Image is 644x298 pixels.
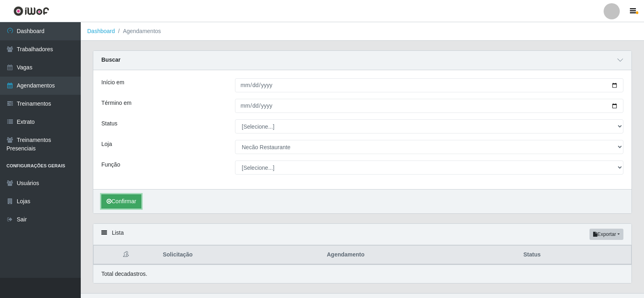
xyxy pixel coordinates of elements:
nav: breadcrumb [81,22,644,41]
strong: Buscar [101,56,120,63]
label: Término em [101,99,132,107]
div: Lista [93,224,631,245]
th: Solicitação [158,246,322,265]
input: 00/00/0000 [235,99,623,113]
label: Início em [101,78,124,87]
label: Função [101,160,120,169]
th: Agendamento [322,246,518,265]
li: Agendamentos [115,27,161,35]
a: Dashboard [87,28,115,34]
button: Exportar [589,229,623,240]
p: Total de cadastros. [101,270,147,278]
label: Loja [101,140,112,148]
label: Status [101,119,117,128]
th: Status [518,246,631,265]
input: 00/00/0000 [235,78,623,92]
button: Confirmar [101,194,141,208]
img: CoreUI Logo [13,6,49,16]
